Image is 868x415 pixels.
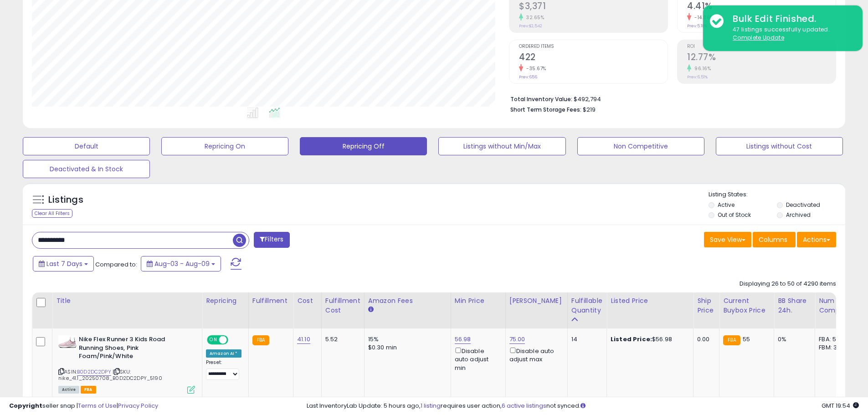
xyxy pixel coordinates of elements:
[32,209,72,218] div: Clear All Filters
[519,1,668,13] h2: $3,371
[691,14,714,21] small: -14.86%
[58,386,79,394] span: All listings currently available for purchase on Amazon
[611,335,652,343] b: Listed Price:
[455,296,502,306] div: Min Price
[23,137,150,155] button: Default
[697,335,712,343] div: 0.00
[523,65,546,72] small: -35.67%
[227,336,241,344] span: OFF
[509,335,525,344] a: 75.00
[753,232,796,247] button: Columns
[141,256,221,272] button: Aug-03 - Aug-09
[819,335,849,343] div: FBA: 5
[697,296,715,315] div: Ship Price
[78,401,117,410] a: Terms of Use
[58,368,162,382] span: | SKU: nike_41.1_20250708_B0D2DC2DPY_5190
[822,401,859,410] span: 2025-08-17 19:54 GMT
[297,335,310,344] a: 41.10
[206,349,241,358] div: Amazon AI *
[740,280,836,288] div: Displaying 26 to 50 of 4290 items
[300,137,427,155] button: Repricing Off
[455,346,498,372] div: Disable auto adjust min
[691,65,711,72] small: 96.16%
[510,95,572,103] b: Total Inventory Value:
[759,235,787,244] span: Columns
[819,296,852,315] div: Num of Comp.
[154,259,210,268] span: Aug-03 - Aug-09
[704,232,751,247] button: Save View
[571,335,600,343] div: 14
[48,194,83,206] h5: Listings
[786,201,820,209] label: Deactivated
[571,296,603,315] div: Fulfillable Quantity
[206,359,241,380] div: Preset:
[611,296,689,306] div: Listed Price
[583,105,596,114] span: $219
[778,335,808,343] div: 0%
[79,335,190,363] b: Nike Flex Runner 3 Kids Road Running Shoes, Pink Foam/Pink/White
[9,402,158,410] div: seller snap | |
[325,296,360,315] div: Fulfillment Cost
[778,296,811,315] div: BB Share 24h.
[726,12,856,26] div: Bulk Edit Finished.
[519,23,542,29] small: Prev: $2,542
[709,190,845,199] p: Listing States:
[733,34,784,41] u: Complete Update
[743,335,750,343] span: 55
[208,336,219,344] span: ON
[368,335,444,343] div: 15%
[455,335,471,344] a: 56.98
[509,346,560,364] div: Disable auto adjust max
[687,1,836,13] h2: 4.41%
[726,26,856,42] div: 47 listings successfully updated.
[519,44,668,49] span: Ordered Items
[519,52,668,64] h2: 422
[421,401,441,410] a: 1 listing
[438,137,565,155] button: Listings without Min/Max
[58,335,77,350] img: 31Hv1ZeUdfL._SL40_.jpg
[519,74,537,80] small: Prev: 656
[77,368,111,376] a: B0D2DC2DPY
[577,137,704,155] button: Non Competitive
[9,401,42,410] strong: Copyright
[723,335,740,345] small: FBA
[325,335,357,343] div: 5.52
[307,402,859,410] div: Last InventoryLab Update: 5 hours ago, requires user action, not synced.
[56,296,198,306] div: Title
[33,256,94,272] button: Last 7 Days
[502,401,546,410] a: 6 active listings
[687,44,836,49] span: ROI
[687,52,836,64] h2: 12.77%
[368,306,374,314] small: Amazon Fees.
[58,335,195,393] div: ASIN:
[368,343,444,352] div: $0.30 min
[23,160,150,178] button: Deactivated & In Stock
[687,23,707,29] small: Prev: 5.18%
[716,137,843,155] button: Listings without Cost
[723,296,770,315] div: Current Buybox Price
[254,232,289,248] button: Filters
[46,259,82,268] span: Last 7 Days
[95,260,137,269] span: Compared to:
[611,335,686,343] div: $56.98
[206,296,245,306] div: Repricing
[368,296,447,306] div: Amazon Fees
[81,386,96,394] span: FBA
[786,211,811,219] label: Archived
[819,343,849,352] div: FBM: 3
[510,106,581,113] b: Short Term Storage Fees:
[718,201,734,209] label: Active
[523,14,544,21] small: 32.65%
[510,93,829,104] li: $492,794
[252,296,289,306] div: Fulfillment
[161,137,288,155] button: Repricing On
[718,211,751,219] label: Out of Stock
[797,232,836,247] button: Actions
[252,335,269,345] small: FBA
[687,74,708,80] small: Prev: 6.51%
[509,296,564,306] div: [PERSON_NAME]
[297,296,318,306] div: Cost
[118,401,158,410] a: Privacy Policy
